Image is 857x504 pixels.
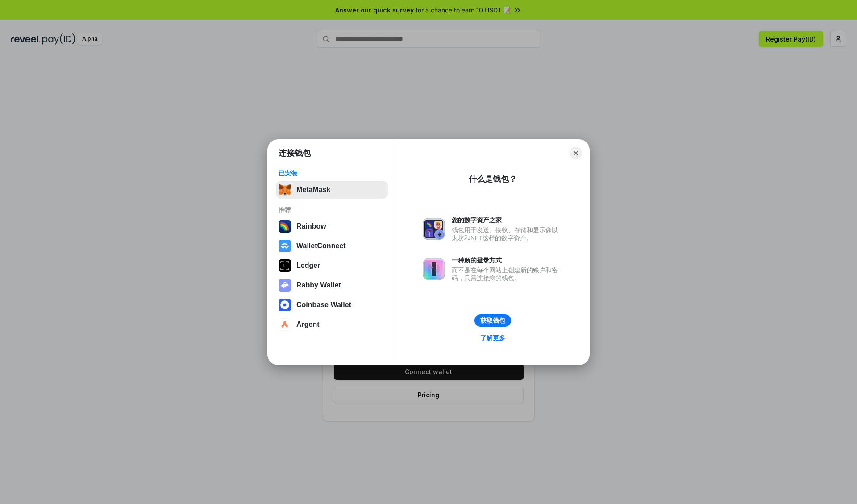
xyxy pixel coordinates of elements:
[296,262,320,270] div: Ledger
[276,217,388,235] button: Rainbow
[570,147,582,159] button: Close
[296,186,330,194] div: MetaMask
[279,240,291,252] img: svg+xml,%3Csvg%20width%3D%2228%22%20height%3D%2228%22%20viewBox%3D%220%200%2028%2028%22%20fill%3D...
[475,332,511,344] a: 了解更多
[279,299,291,311] img: svg+xml,%3Csvg%20width%3D%2228%22%20height%3D%2228%22%20viewBox%3D%220%200%2028%2028%22%20fill%3D...
[276,237,388,255] button: WalletConnect
[452,256,562,264] div: 一种新的登录方式
[474,314,511,327] button: 获取钱包
[276,316,388,333] button: Argent
[296,242,346,250] div: WalletConnect
[279,183,291,196] img: svg+xml,%3Csvg%20fill%3D%22none%22%20height%3D%2233%22%20viewBox%3D%220%200%2035%2033%22%20width%...
[276,276,388,294] button: Rabby Wallet
[279,220,291,233] img: svg+xml,%3Csvg%20width%3D%22120%22%20height%3D%22120%22%20viewBox%3D%220%200%20120%20120%22%20fil...
[276,181,388,199] button: MetaMask
[279,318,291,331] img: svg+xml,%3Csvg%20width%3D%2228%22%20height%3D%2228%22%20viewBox%3D%220%200%2028%2028%22%20fill%3D...
[276,257,388,275] button: Ledger
[480,334,505,342] div: 了解更多
[279,206,385,214] div: 推荐
[279,259,291,272] img: svg+xml,%3Csvg%20xmlns%3D%22http%3A%2F%2Fwww.w3.org%2F2000%2Fsvg%22%20width%3D%2228%22%20height%3...
[423,218,445,240] img: svg+xml,%3Csvg%20xmlns%3D%22http%3A%2F%2Fwww.w3.org%2F2000%2Fsvg%22%20fill%3D%22none%22%20viewBox...
[452,266,562,282] div: 而不是在每个网站上创建新的账户和密码，只需连接您的钱包。
[276,296,388,314] button: Coinbase Wallet
[452,216,562,224] div: 您的数字资产之家
[296,301,351,309] div: Coinbase Wallet
[279,279,291,292] img: svg+xml,%3Csvg%20xmlns%3D%22http%3A%2F%2Fwww.w3.org%2F2000%2Fsvg%22%20fill%3D%22none%22%20viewBox...
[296,321,320,329] div: Argent
[423,258,445,280] img: svg+xml,%3Csvg%20xmlns%3D%22http%3A%2F%2Fwww.w3.org%2F2000%2Fsvg%22%20fill%3D%22none%22%20viewBox...
[279,148,311,158] h1: 连接钱包
[279,169,385,177] div: 已安装
[452,226,562,242] div: 钱包用于发送、接收、存储和显示像以太坊和NFT这样的数字资产。
[480,317,505,325] div: 获取钱包
[296,281,341,289] div: Rabby Wallet
[469,174,517,184] div: 什么是钱包？
[296,222,326,230] div: Rainbow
